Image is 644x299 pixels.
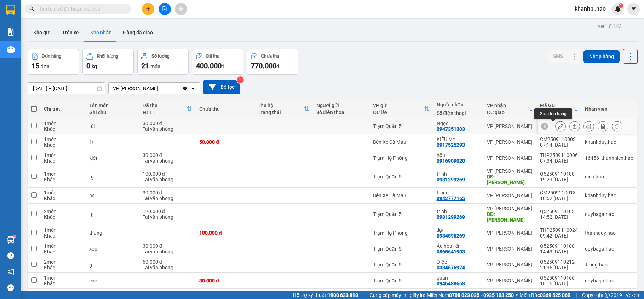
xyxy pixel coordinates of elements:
div: quân [437,275,480,281]
th: Toggle SortBy [139,100,196,118]
button: Trên xe [56,24,85,41]
div: Nhân viên [585,106,633,112]
strong: 0708 023 035 - 0935 103 250 [449,292,514,298]
button: SMS [547,50,569,63]
strong: 1900 633 818 [328,292,358,298]
span: file-add [162,6,167,11]
input: Selected VP Bạc Liêu. [159,85,160,92]
div: VP [PERSON_NAME] [113,85,158,92]
div: 2 món [44,209,82,214]
div: 1 món [44,190,82,195]
div: VP [PERSON_NAME] [487,168,533,174]
div: 1 món [44,136,82,142]
div: khanhduy.hao [585,139,633,145]
svg: open [190,86,196,91]
sup: 1 [619,3,623,8]
div: 16456_thanhhien.hao [585,155,633,161]
button: Khối lượng0kg [82,49,134,75]
div: DĐ: minh khải [487,211,533,223]
div: 50.000 đ [199,139,251,145]
div: hôn [437,152,480,158]
span: 1 [620,3,622,8]
div: 14:43 [DATE] [540,249,578,254]
div: VP gửi [373,102,424,108]
div: dien.hao [585,174,633,180]
div: Q52509110188 [540,171,578,177]
input: Select a date range. [28,83,105,94]
div: Khác [44,195,82,201]
span: 21 [141,61,149,70]
div: 1 món [44,275,82,281]
div: 09:42 [DATE] [540,233,578,239]
div: 1 món [44,171,82,177]
div: khanhduy.hao [585,193,633,198]
div: Tên món [89,102,136,108]
div: Tại văn phòng [143,214,192,220]
div: THP2509110024 [540,227,578,233]
div: Chưa thu [261,54,279,59]
div: 100.000 đ [143,171,192,177]
span: kg [92,64,97,69]
button: Đơn hàng15đơn [28,49,79,75]
div: CM2509110003 [540,136,578,142]
div: 0934595269 [437,233,465,239]
div: trinh [437,171,480,177]
div: tg [89,211,136,217]
div: 0947351303 [437,126,465,132]
div: VP [PERSON_NAME] [487,193,533,198]
div: 10:52 [DATE] [540,195,578,201]
div: CM2509110018 [540,190,578,195]
div: 30.000 đ [143,152,192,158]
div: 0865641903 [437,249,465,254]
div: 0916909020 [437,158,465,164]
div: 100.000 đ [199,230,251,236]
div: VP [PERSON_NAME] [487,206,533,211]
div: thùng [89,230,136,236]
div: VP [PERSON_NAME] [487,230,533,236]
div: Khác [44,281,82,286]
div: VP [PERSON_NAME] [487,155,533,161]
div: Số lượng [151,54,169,59]
div: 60.000 đ [143,259,192,265]
div: túi [89,123,136,129]
div: Tại văn phòng [143,126,192,132]
div: 07:34 [DATE] [540,158,578,164]
div: VP [PERSON_NAME] [487,123,533,129]
div: 30.000 đ [199,278,251,283]
div: tg [89,174,136,180]
div: 1 món [44,243,82,249]
div: Điệp [437,259,480,265]
span: Cung cấp máy in - giấy in: [370,291,425,299]
div: Đơn hàng [42,54,61,59]
div: Thu hộ [258,102,303,108]
div: Mã GD [540,102,572,108]
span: message [7,284,14,291]
div: 0384576974 [437,265,465,270]
svg: Clear value [182,86,188,91]
button: Kho nhận [85,24,117,41]
div: Trạm Hộ Phòng [373,230,430,236]
div: 0942777165 [437,195,465,201]
span: plus [146,6,151,11]
div: Q52509110212 [540,259,578,265]
div: 1 món [44,152,82,158]
div: kiện [89,155,136,161]
div: VP nhận [487,102,527,108]
span: Miền Bắc [519,291,570,299]
div: KIỀU MY [437,136,480,142]
div: hs [89,193,136,198]
div: cuc [89,278,136,283]
div: VP [PERSON_NAME] [487,139,533,145]
span: search [29,6,34,11]
span: caret-down [631,6,637,12]
div: Trạm Quận 5 [373,278,430,283]
th: Toggle SortBy [254,100,312,118]
div: Tại văn phòng [143,195,192,201]
div: Khác [44,142,82,148]
div: 1 món [44,227,82,233]
div: Sửa đơn hàng [534,108,572,119]
div: Sửa đơn hàng [555,121,566,131]
div: Giao hàng [569,121,580,131]
span: | [363,291,364,299]
span: 0 [86,61,90,70]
